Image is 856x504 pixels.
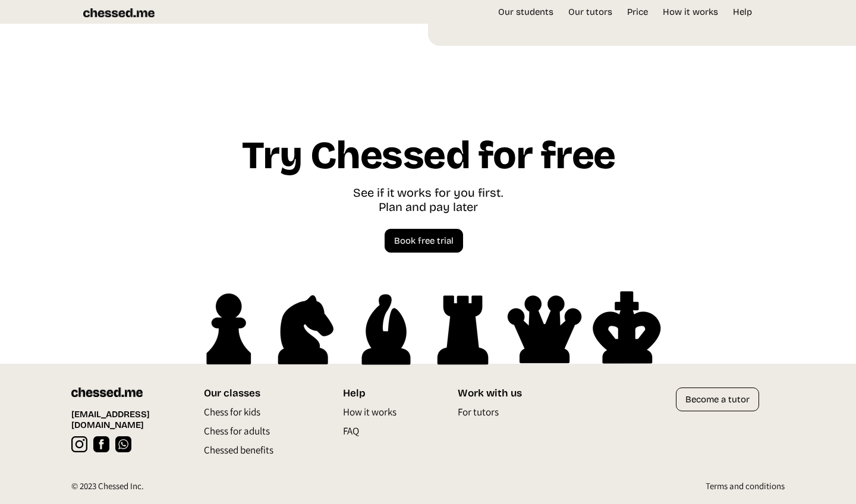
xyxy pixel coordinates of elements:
[204,424,270,443] a: Chess for adults
[385,229,463,253] a: Book free trial
[71,409,180,430] a: [EMAIL_ADDRESS][DOMAIN_NAME]
[241,135,615,185] h1: Try Chessed for free
[71,480,144,498] div: © 2023 Chessed Inc.
[343,405,396,424] a: How it works
[204,405,260,424] a: Chess for kids
[562,6,618,18] a: Our tutors
[727,6,758,18] a: Help
[343,424,359,443] a: FAQ
[458,405,499,424] a: For tutors
[492,6,559,18] a: Our students
[621,6,654,18] a: Price
[353,185,503,217] div: See if it works for you first. Plan and pay later
[204,388,307,399] div: Our classes
[706,480,785,498] a: Terms and conditions
[458,388,549,399] div: Work with us
[204,443,273,462] a: Chessed benefits
[676,388,759,411] a: Become a tutor
[657,6,724,18] a: How it works
[343,388,428,399] div: Help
